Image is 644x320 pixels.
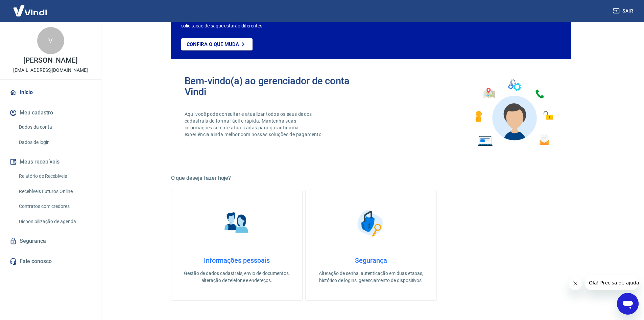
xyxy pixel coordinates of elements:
a: Dados da conta [16,120,93,134]
a: Fale conosco [8,254,93,269]
p: Estamos realizando adequações em nossa plataforma para atender a Resolução BCB nº 150, de [DATE].... [181,15,485,29]
iframe: Mensagem da empresa [585,275,639,290]
h4: Segurança [316,256,426,264]
a: SegurançaSegurançaAlteração de senha, autenticação em duas etapas, histórico de logins, gerenciam... [305,190,437,301]
img: Imagem de um avatar masculino com diversos icones exemplificando as funcionalidades do gerenciado... [469,76,558,150]
h4: Informações pessoais [182,256,291,264]
a: Confira o que muda [181,38,253,50]
p: [EMAIL_ADDRESS][DOMAIN_NAME] [13,67,88,74]
p: Aqui você pode consultar e atualizar todos os seus dados cadastrais de forma fácil e rápida. Mant... [185,111,325,138]
button: Meu cadastro [8,105,93,120]
img: Vindi [8,0,52,21]
span: Olá! Precisa de ajuda? [4,5,57,10]
a: Recebíveis Futuros Online [16,185,93,198]
a: Início [8,85,93,100]
button: Sair [612,5,636,17]
iframe: Botão para abrir a janela de mensagens [617,293,639,315]
p: Gestão de dados cadastrais, envio de documentos, alteração de telefone e endereços. [182,270,291,284]
a: Disponibilização de agenda [16,215,93,229]
a: Informações pessoaisInformações pessoaisGestão de dados cadastrais, envio de documentos, alteraçã... [171,190,303,301]
h5: O que deseja fazer hoje? [171,175,571,182]
img: Segurança [354,206,388,240]
a: Relatório de Recebíveis [16,169,93,183]
img: Informações pessoais [220,206,254,240]
p: [PERSON_NAME] [23,57,77,64]
h2: Bem-vindo(a) ao gerenciador de conta Vindi [185,76,371,97]
p: Alteração de senha, autenticação em duas etapas, histórico de logins, gerenciamento de dispositivos. [316,270,426,284]
a: Dados de login [16,135,93,149]
p: Confira o que muda [187,41,239,47]
button: Meus recebíveis [8,154,93,169]
div: V [37,27,64,54]
a: Contratos com credores [16,199,93,213]
a: Segurança [8,234,93,249]
iframe: Fechar mensagem [569,277,582,290]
